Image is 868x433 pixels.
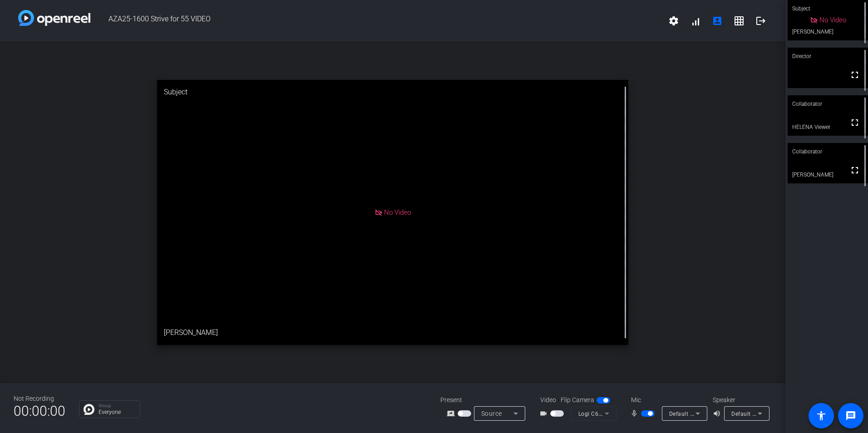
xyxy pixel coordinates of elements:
span: No Video [384,208,411,216]
mat-icon: videocam_outline [539,408,550,419]
mat-icon: accessibility [816,410,827,421]
div: Subject [157,80,628,104]
mat-icon: fullscreen [849,117,860,128]
span: 00:00:00 [14,400,65,422]
img: white-gradient.svg [18,10,90,26]
mat-icon: account_box [712,15,723,26]
div: Mic [622,395,713,405]
div: Collaborator [788,95,868,113]
p: Everyone [99,409,135,415]
mat-icon: screen_share_outline [447,408,458,419]
div: Speaker [713,395,767,405]
mat-icon: settings [668,15,679,26]
div: Director [788,48,868,65]
button: signal_cellular_alt [685,10,706,32]
span: Default - Microphone Array ([PERSON_NAME]) (328f:2001) [669,410,824,417]
img: Chat Icon [84,404,94,415]
span: AZA25-1600 Strive for 55 VIDEO [90,10,663,32]
mat-icon: message [845,410,856,421]
mat-icon: logout [755,15,766,26]
div: Not Recording [14,394,65,403]
span: Default - Speakers ([PERSON_NAME]) (328f:2001) [731,410,863,417]
span: No Video [819,16,846,24]
div: Present [440,395,531,405]
mat-icon: mic_none [630,408,641,419]
span: Video [540,395,556,405]
span: Flip Camera [561,395,594,405]
mat-icon: fullscreen [849,165,860,176]
div: Collaborator [788,143,868,160]
p: Group [99,403,135,408]
mat-icon: grid_on [734,15,745,26]
span: Source [481,410,502,417]
mat-icon: volume_up [713,408,724,419]
mat-icon: fullscreen [849,69,860,80]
